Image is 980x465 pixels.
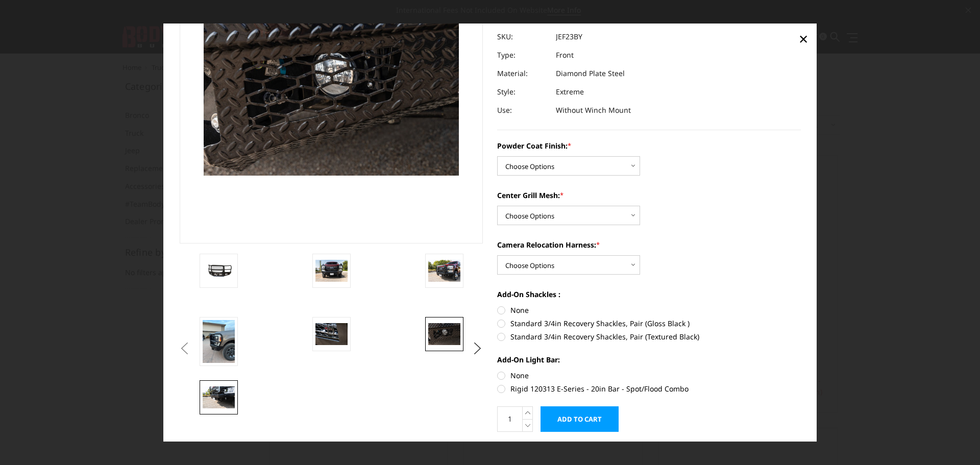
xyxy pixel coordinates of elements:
[470,341,485,356] button: Next
[497,305,801,315] label: None
[497,190,801,201] label: Center Grill Mesh:
[203,320,235,363] img: 2023-2025 Ford F250-350 - FT Series - Extreme Front Bumper
[556,83,584,101] dd: Extreme
[497,46,548,64] dt: Type:
[497,289,801,300] label: Add-On Shackles :
[556,64,625,83] dd: Diamond Plate Steel
[497,239,801,250] label: Camera Relocation Harness:
[556,28,582,46] dd: JEF23BY
[177,341,192,356] button: Previous
[541,406,619,432] input: Add to Cart
[497,83,548,101] dt: Style:
[315,324,348,345] img: 2023-2025 Ford F250-350 - FT Series - Extreme Front Bumper
[497,370,801,381] label: None
[556,101,631,119] dd: Without Winch Mount
[428,260,460,282] img: 2023-2025 Ford F250-350 - FT Series - Extreme Front Bumper
[497,318,801,329] label: Standard 3/4in Recovery Shackles, Pair (Gloss Black )
[556,46,574,64] dd: Front
[497,383,801,394] label: Rigid 120313 E-Series - 20in Bar - Spot/Flood Combo
[315,260,348,282] img: 2023-2025 Ford F250-350 - FT Series - Extreme Front Bumper
[497,28,548,46] dt: SKU:
[497,331,801,342] label: Standard 3/4in Recovery Shackles, Pair (Textured Black)
[497,140,801,151] label: Powder Coat Finish:
[203,387,235,408] img: 2023-2025 Ford F250-350 - FT Series - Extreme Front Bumper
[497,101,548,119] dt: Use:
[929,416,980,465] iframe: Chat Widget
[497,64,548,83] dt: Material:
[799,28,808,50] span: ×
[203,263,235,278] img: 2023-2025 Ford F250-350 - FT Series - Extreme Front Bumper
[428,324,460,345] img: 2023-2025 Ford F250-350 - FT Series - Extreme Front Bumper
[795,31,812,47] a: Close
[497,354,801,365] label: Add-On Light Bar:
